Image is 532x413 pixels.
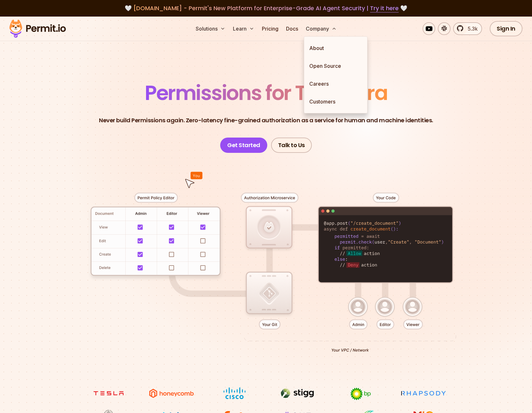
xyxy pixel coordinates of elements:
a: Talk to Us [271,138,312,153]
a: Careers [304,75,367,93]
p: Never build Permissions again. Zero-latency fine-grained authorization as a service for human and... [99,116,433,125]
a: Sign In [490,21,522,36]
button: Company [303,22,339,35]
img: Permit logo [6,18,69,39]
button: Solutions [193,22,228,35]
img: Stigg [274,387,321,399]
button: Learn [230,22,257,35]
a: Try it here [370,4,399,12]
a: Open Source [304,57,367,75]
a: Docs [283,22,301,35]
img: Cisco [211,387,258,399]
img: Honeycomb [148,387,195,399]
a: Customers [304,93,367,110]
span: Permissions for The AI Era [145,79,387,107]
img: tesla [85,387,132,399]
span: [DOMAIN_NAME] - Permit's New Platform for Enterprise-Grade AI Agent Security | [133,4,399,12]
span: 5.3k [464,25,478,32]
a: Get Started [220,138,267,153]
img: bp [337,387,384,401]
a: 5.3k [453,22,482,35]
a: Pricing [259,22,281,35]
a: About [304,39,367,57]
img: Rhapsody Health [400,387,447,399]
div: 🤍 🤍 [15,4,517,13]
